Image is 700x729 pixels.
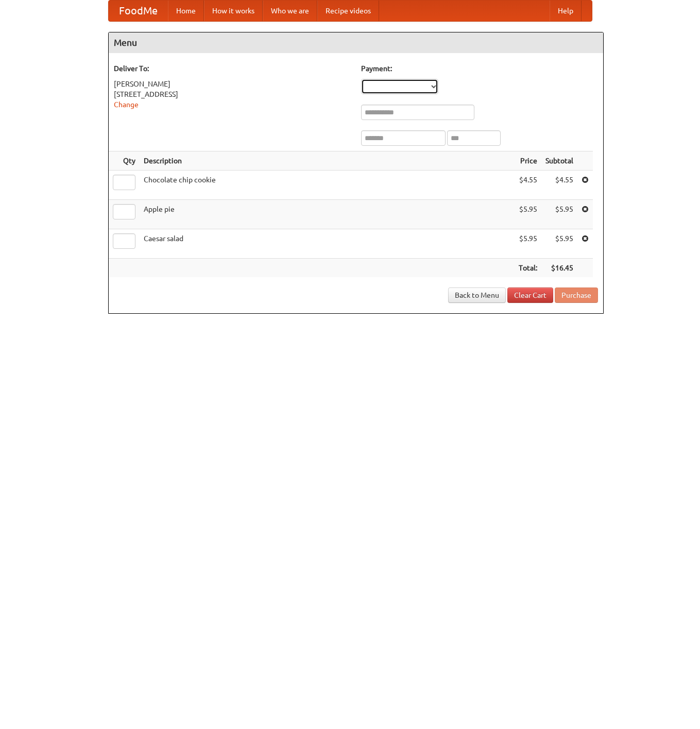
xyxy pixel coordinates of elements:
td: $4.55 [515,171,541,200]
h4: Menu [109,32,603,53]
td: $5.95 [541,200,577,229]
button: Purchase [555,287,598,303]
th: Description [140,151,515,171]
td: $4.55 [541,171,577,200]
th: $16.45 [541,259,577,278]
td: Caesar salad [140,229,515,259]
th: Qty [109,151,140,171]
td: Apple pie [140,200,515,229]
a: FoodMe [109,1,168,21]
a: Change [114,100,139,109]
td: $5.95 [515,200,541,229]
a: How it works [204,1,263,21]
a: Help [550,1,582,21]
td: $5.95 [541,229,577,259]
th: Total: [515,259,541,278]
a: Clear Cart [507,287,553,303]
a: Home [168,1,204,21]
div: [PERSON_NAME] [114,79,351,89]
th: Subtotal [541,151,577,171]
td: $5.95 [515,229,541,259]
td: Chocolate chip cookie [140,171,515,200]
a: Who we are [263,1,317,21]
h5: Payment: [361,63,598,74]
th: Price [515,151,541,171]
h5: Deliver To: [114,63,351,74]
div: [STREET_ADDRESS] [114,89,351,99]
a: Back to Menu [448,287,506,303]
a: Recipe videos [317,1,379,21]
